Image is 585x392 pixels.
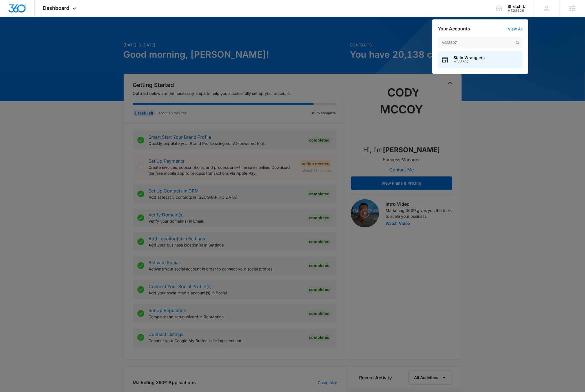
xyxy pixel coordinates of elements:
span: Dashboard [43,5,70,11]
span: M335507 [453,60,485,64]
div: account name [508,4,526,9]
button: Stain WranglersM335507 [438,51,522,68]
span: Stain Wranglers [453,55,485,60]
input: Search Accounts [438,37,522,48]
a: View All [508,26,522,31]
h2: Your Accounts [438,26,470,32]
div: account id [508,9,526,13]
